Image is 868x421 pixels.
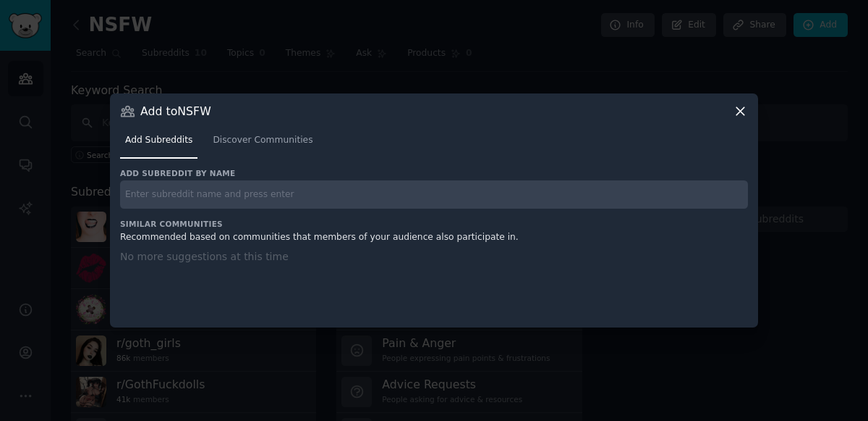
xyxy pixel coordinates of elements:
span: Discover Communities [213,134,312,147]
a: Discover Communities [208,129,318,159]
span: Add Subreddits [125,134,192,147]
h3: Add to NSFW [140,104,211,119]
h3: Add subreddit by name [120,168,748,178]
div: No more suggestions at this time [120,249,748,310]
h3: Similar Communities [120,219,748,229]
input: Enter subreddit name and press enter [120,180,748,209]
a: Add Subreddits [120,129,197,159]
div: Recommended based on communities that members of your audience also participate in. [120,231,748,244]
